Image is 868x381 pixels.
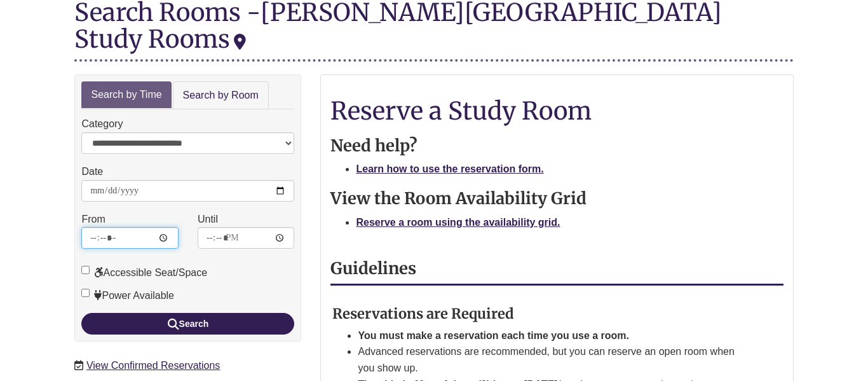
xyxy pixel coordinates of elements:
li: Advanced reservations are recommended, but you can reserve an open room when you show up. [358,343,752,376]
strong: Reservations are Required [332,305,514,322]
label: From [81,211,105,228]
a: Search by Time [81,81,171,109]
label: Accessible Seat/Space [81,265,207,281]
button: Search [81,313,294,335]
input: Power Available [81,289,90,297]
a: Search by Room [173,81,269,110]
label: Date [81,163,103,180]
h1: Reserve a Study Room [330,97,783,124]
strong: Guidelines [330,258,416,279]
strong: View the Room Availability Grid [330,188,587,209]
input: Accessible Seat/Space [81,266,90,274]
a: Reserve a room using the availability grid. [356,217,560,228]
label: Power Available [81,287,174,304]
a: View Confirmed Reservations [86,360,220,371]
label: Category [81,116,123,132]
strong: You must make a reservation each time you use a room. [358,330,629,341]
strong: Need help? [330,135,417,156]
label: Until [198,211,218,228]
a: Learn how to use the reservation form. [356,163,543,174]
